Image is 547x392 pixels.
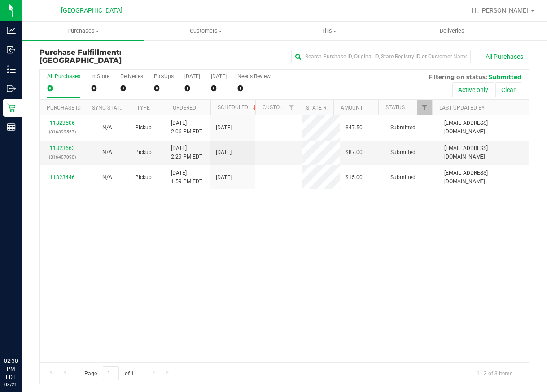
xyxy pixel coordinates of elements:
[102,174,112,181] span: Not Applicable
[171,169,202,186] span: [DATE] 1:59 PM EDT
[135,173,152,182] span: Pickup
[7,26,16,35] inline-svg: Analytics
[385,104,405,110] a: Status
[47,73,80,79] div: All Purchases
[102,123,112,132] button: N/A
[428,27,477,35] span: Deliveries
[444,119,523,136] span: [EMAIL_ADDRESS][DOMAIN_NAME]
[120,83,143,93] div: 0
[102,124,112,131] span: Not Applicable
[218,104,258,110] a: Scheduled
[216,123,232,132] span: [DATE]
[135,123,152,132] span: Pickup
[268,27,390,35] span: Tills
[61,7,123,14] span: [GEOGRAPHIC_DATA]
[237,73,271,79] div: Needs Review
[341,105,363,111] a: Amount
[102,173,112,182] button: N/A
[346,123,363,132] span: $47.50
[390,148,416,157] span: Submitted
[237,83,271,93] div: 0
[137,105,150,111] a: Type
[47,105,81,111] a: Purchase ID
[103,366,119,380] input: 1
[444,144,523,161] span: [EMAIL_ADDRESS][DOMAIN_NAME]
[50,145,75,151] a: 11823663
[267,22,390,40] a: Tills
[390,22,513,40] a: Deliveries
[154,83,174,93] div: 0
[173,105,196,111] a: Ordered
[50,174,75,181] a: 11823446
[77,366,141,380] span: Page of 1
[171,144,202,161] span: [DATE] 2:29 PM EDT
[50,120,75,126] a: 11823506
[7,45,16,54] inline-svg: Inbound
[45,153,79,161] p: (316407090)
[346,148,363,157] span: $87.00
[22,22,144,40] a: Purchases
[263,104,290,110] a: Customer
[306,105,353,111] a: State Registry ID
[39,56,122,65] span: [GEOGRAPHIC_DATA]
[39,48,203,64] h3: Purchase Fulfillment:
[135,148,152,157] span: Pickup
[91,73,109,79] div: In Store
[480,49,529,64] button: All Purchases
[45,128,79,136] p: (316399567)
[102,148,112,157] button: N/A
[444,169,523,186] span: [EMAIL_ADDRESS][DOMAIN_NAME]
[439,105,485,111] a: Last Updated By
[7,123,16,132] inline-svg: Reports
[390,173,416,182] span: Submitted
[489,73,521,80] span: Submitted
[417,100,432,115] a: Filter
[495,82,521,97] button: Clear
[211,73,227,79] div: [DATE]
[4,357,18,381] p: 02:30 PM EDT
[216,173,232,182] span: [DATE]
[472,7,530,14] span: Hi, [PERSON_NAME]!
[216,148,232,157] span: [DATE]
[291,50,471,63] input: Search Purchase ID, Original ID, State Registry ID or Customer Name...
[452,82,494,97] button: Active only
[390,123,416,132] span: Submitted
[346,173,363,182] span: $15.00
[469,366,520,380] span: 1 - 3 of 3 items
[184,83,200,93] div: 0
[22,27,144,35] span: Purchases
[4,381,18,388] p: 08/21
[211,83,227,93] div: 0
[154,73,174,79] div: PickUps
[102,149,112,155] span: Not Applicable
[9,320,36,347] iframe: Resource center
[7,103,16,112] inline-svg: Retail
[91,83,109,93] div: 0
[171,119,202,136] span: [DATE] 2:06 PM EDT
[429,73,487,80] span: Filtering on status:
[184,73,200,79] div: [DATE]
[284,100,299,115] a: Filter
[7,84,16,93] inline-svg: Outbound
[7,65,16,74] inline-svg: Inventory
[144,22,267,40] a: Customers
[120,73,143,79] div: Deliveries
[92,105,127,111] a: Sync Status
[47,83,80,93] div: 0
[145,27,267,35] span: Customers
